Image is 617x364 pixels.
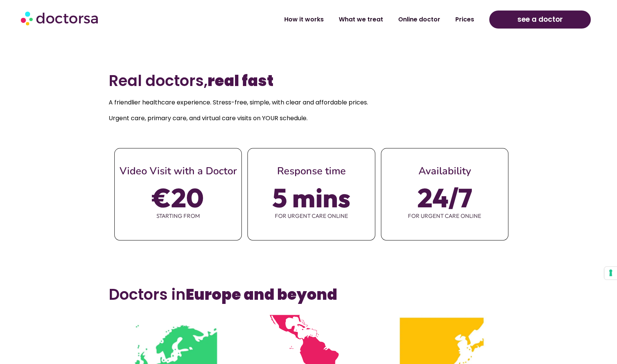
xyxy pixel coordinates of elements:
[120,164,237,178] span: Video Visit with a Doctor
[277,11,331,28] a: How it works
[417,187,472,208] span: 24/7
[208,70,273,91] b: real fast
[115,208,241,224] span: starting from
[604,267,617,279] button: Your consent preferences for tracking technologies
[109,72,508,90] h2: Real doctors,
[272,187,350,208] span: 5 mins
[161,11,482,28] nav: Menu
[277,164,346,178] span: Response time
[186,284,337,305] b: Europe and beyond
[109,285,508,304] h3: Doctors in
[109,97,508,108] p: A friendlier healthcare experience. Stress-free, simple, with clear and affordable prices.
[489,11,591,29] a: see a doctor
[517,14,562,26] span: see a doctor
[418,164,471,178] span: Availability
[448,11,482,28] a: Prices
[152,187,204,208] span: €20
[109,113,508,124] p: Urgent care, primary care, and virtual care visits on YOUR schedule.
[381,208,508,224] span: for urgent care online
[391,11,448,28] a: Online doctor
[331,11,391,28] a: What we treat
[248,208,374,224] span: for urgent care online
